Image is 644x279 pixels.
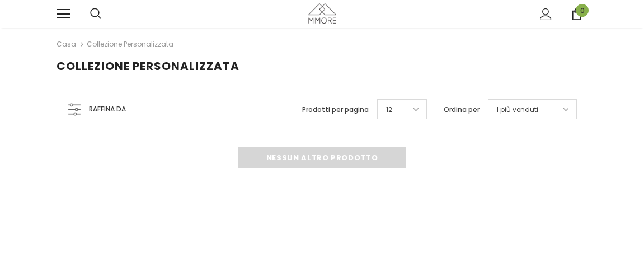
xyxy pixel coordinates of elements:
span: I più venduti [497,104,538,115]
a: Collezione personalizzata [87,39,173,49]
span: Collezione personalizzata [57,58,239,74]
span: 12 [386,104,392,115]
a: 0 [571,8,582,20]
a: Casa [57,38,76,51]
label: Prodotti per pagina [302,104,369,115]
label: Ordina per [444,104,480,115]
span: 0 [576,4,589,17]
img: Casi MMORE [308,3,336,23]
span: Raffina da [89,103,126,115]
